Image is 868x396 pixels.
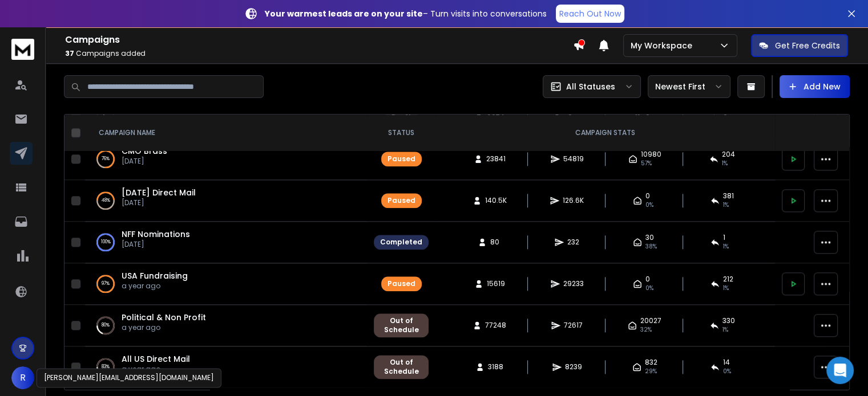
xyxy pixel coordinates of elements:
[102,361,110,373] p: 83 %
[567,238,579,247] span: 232
[645,242,657,251] span: 38 %
[723,233,725,242] span: 1
[486,154,506,164] span: 23841
[122,228,190,240] a: NFF Nominations
[645,275,650,284] span: 0
[37,368,221,387] div: [PERSON_NAME][EMAIL_ADDRESS][DOMAIN_NAME]
[648,75,730,98] button: Newest First
[723,191,734,201] span: 381
[65,49,573,58] p: Campaigns added
[645,191,650,201] span: 0
[826,357,854,384] div: Open Intercom Messenger
[563,154,584,164] span: 54819
[85,180,367,222] td: 48%[DATE] Direct Mail[DATE]
[265,8,423,19] strong: Your warmest leads are on your site
[102,320,110,331] p: 80 %
[645,358,657,367] span: 832
[380,358,422,376] div: Out of Schedule
[85,222,367,263] td: 100%NFF Nominations[DATE]
[122,270,188,281] a: USA Fundraising
[645,367,657,376] span: 29 %
[645,233,654,242] span: 30
[85,115,367,152] th: CAMPAIGN NAME
[387,154,415,164] div: Paused
[435,115,775,152] th: CAMPAIGN STATS
[122,240,190,249] p: [DATE]
[122,157,167,166] p: [DATE]
[780,75,850,98] button: Add New
[102,195,110,206] p: 48 %
[122,198,196,207] p: [DATE]
[85,346,367,388] td: 83%All US Direct Maila year ago
[485,196,507,205] span: 140.5K
[265,8,547,19] p: – Turn visits into conversations
[122,323,206,332] p: a year ago
[645,201,653,210] span: 0%
[387,279,415,288] div: Paused
[11,366,34,389] button: R
[488,362,503,371] span: 3188
[122,187,196,198] a: [DATE] Direct Mail
[723,358,730,367] span: 14
[490,238,502,247] span: 80
[722,150,735,159] span: 204
[11,39,34,60] img: logo
[65,33,573,47] h1: Campaigns
[367,115,435,152] th: STATUS
[85,305,367,346] td: 80%Political & Non Profita year ago
[722,159,728,168] span: 1 %
[723,242,729,251] span: 1 %
[485,321,506,330] span: 77248
[641,150,661,159] span: 10980
[564,321,583,330] span: 72617
[566,81,615,92] p: All Statuses
[722,325,728,334] span: 1 %
[122,281,188,291] p: a year ago
[85,263,367,305] td: 97%USA Fundraisinga year ago
[565,362,582,371] span: 8239
[487,279,505,288] span: 15619
[640,325,652,334] span: 32 %
[101,236,111,248] p: 100 %
[645,284,653,293] span: 0%
[380,316,422,334] div: Out of Schedule
[102,153,110,165] p: 76 %
[751,34,848,57] button: Get Free Credits
[631,40,697,51] p: My Workspace
[722,316,735,325] span: 330
[723,275,733,284] span: 212
[723,284,729,293] span: 1 %
[775,40,840,51] p: Get Free Credits
[723,201,729,210] span: 1 %
[85,138,367,180] td: 76%CMO Brass[DATE]
[102,278,110,289] p: 97 %
[563,196,584,205] span: 126.6K
[387,196,415,205] div: Paused
[122,353,190,365] a: All US Direct Mail
[641,159,652,168] span: 57 %
[723,367,731,376] span: 0 %
[556,5,624,23] a: Reach Out Now
[563,279,584,288] span: 29233
[65,48,74,58] span: 37
[559,8,621,19] p: Reach Out Now
[380,238,422,247] div: Completed
[122,312,206,323] a: Political & Non Profit
[122,365,190,374] p: a year ago
[640,316,661,325] span: 20027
